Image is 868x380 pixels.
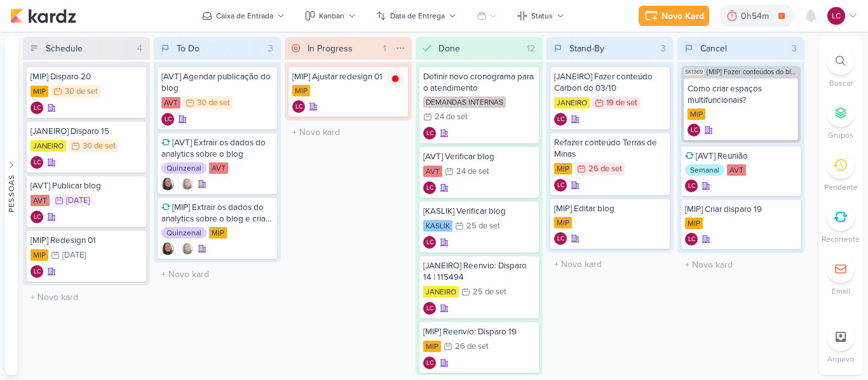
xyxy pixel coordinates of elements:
div: Criador(a): Laís Costa [161,113,174,126]
div: AVT [161,97,180,108]
p: LC [426,185,433,192]
div: Criador(a): Laís Costa [31,265,43,278]
div: [AVT] Reunião [685,150,797,162]
p: LC [34,105,41,112]
div: 4 [132,42,147,55]
input: + Novo kard [549,255,671,273]
div: MIP [31,86,48,97]
div: Colaboradores: Sharlene Khoury [178,178,194,190]
div: Laís Costa [685,233,698,246]
div: Criador(a): Laís Costa [31,102,43,114]
div: [JANEIRO] Disparo 15 [31,126,142,137]
div: 19 de set [606,99,637,107]
div: Criador(a): Laís Costa [554,179,567,192]
div: 24 de set [456,167,489,176]
div: Laís Costa [423,127,436,140]
div: 30 de set [65,88,98,96]
p: Arquivo [827,353,854,365]
div: Criador(a): Sharlene Khoury [161,242,174,255]
div: 30 de set [83,142,116,150]
div: AVT [31,195,50,206]
div: Refazer conteúdo Terras de Minas [554,137,666,160]
div: Laís Costa [685,180,698,192]
div: Laís Costa [292,100,305,113]
div: AVT [727,164,746,176]
div: Laís Costa [554,113,567,126]
div: Laís Costa [423,236,436,249]
div: Criador(a): Laís Costa [688,124,700,136]
div: Laís Costa [688,124,700,136]
span: SK1369 [684,69,704,75]
div: 25 de set [466,222,500,230]
div: JANEIRO [31,140,66,152]
div: Pessoas [6,174,17,212]
div: Laís Costa [31,211,43,223]
div: 3 [263,42,278,55]
div: [AVT] Extrair os dados do analytics sobre o blog [161,137,273,160]
div: Definir novo cronograma para o atendimento [423,71,535,94]
div: MIP [292,85,310,96]
p: LC [295,104,302,110]
input: + Novo kard [287,123,409,141]
div: Laís Costa [31,265,43,278]
img: kardz.app [10,8,76,23]
img: Sharlene Khoury [161,178,174,190]
p: Email [832,285,850,297]
div: [MIP] Redesign 01 [31,235,142,246]
div: [KASLIK] Verificar blog [423,206,535,217]
div: Laís Costa [31,156,43,169]
div: 0h54m [741,10,773,23]
p: LC [426,240,433,246]
div: MIP [423,341,441,352]
p: Pendente [824,181,858,193]
div: AVT [423,166,442,177]
div: 3 [787,42,802,55]
button: Novo Kard [639,6,709,26]
p: LC [557,183,564,189]
div: Criador(a): Laís Costa [554,113,567,126]
div: MIP [31,249,48,261]
div: [AVT] Agendar publicação do blog [161,71,273,94]
input: + Novo kard [680,256,802,274]
div: MIP [209,227,227,239]
div: [MIP] Disparo 20 [31,71,142,82]
div: JANEIRO [554,97,590,108]
div: Colaboradores: Sharlene Khoury [178,242,194,255]
div: [MIP] Extrair os dados do analytics sobre o blog e criar planilha igual AVT [161,202,273,225]
p: LC [165,117,172,123]
div: [MIP] Reenvio: Disparo 19 [423,326,535,337]
p: LC [557,236,564,242]
div: Criador(a): Laís Costa [31,156,43,169]
div: Laís Costa [423,181,436,194]
p: LC [426,360,433,367]
div: MIP [554,163,572,174]
div: Quinzenal [161,227,207,239]
div: Laís Costa [31,102,43,114]
p: LC [34,160,41,166]
div: 30 de set [197,99,230,107]
p: Recorrente [822,233,860,245]
span: [MIP] Fazer conteúdos do blog de MIP (Setembro e Outubro) [707,69,798,75]
p: LC [832,10,841,22]
div: [MIP] Criar disparo 19 [685,204,797,215]
p: LC [688,237,695,243]
div: Semanal [685,164,724,176]
p: LC [34,269,41,275]
div: Criador(a): Sharlene Khoury [161,178,174,190]
div: Criador(a): Laís Costa [685,233,698,246]
div: 3 [656,42,671,55]
div: [AVT] Verificar blog [423,151,535,162]
img: Sharlene Khoury [181,178,194,190]
div: 26 de set [455,343,489,351]
p: LC [426,306,433,312]
div: Laís Costa [827,7,845,25]
div: Quinzenal [161,162,207,174]
div: Criador(a): Laís Costa [423,302,436,315]
li: Ctrl + F [818,47,863,89]
button: Pessoas [5,37,18,375]
div: MIP [554,217,572,228]
div: Laís Costa [161,113,174,126]
div: Laís Costa [423,302,436,315]
p: LC [691,128,698,134]
div: JANEIRO [423,286,459,298]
